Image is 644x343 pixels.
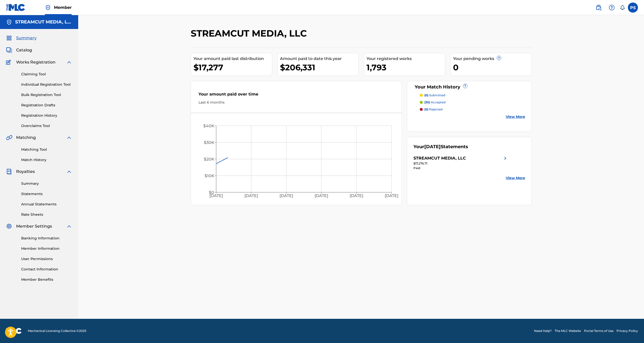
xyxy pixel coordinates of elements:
[21,103,72,108] a: Registration Drafts
[424,100,445,105] p: accepted
[66,59,72,65] img: expand
[413,143,468,150] div: Your Statements
[6,35,37,41] a: SummarySummary
[534,329,552,333] a: Need Help?
[584,329,613,333] a: Portal Terms of Use
[609,5,615,11] img: help
[66,135,72,141] img: expand
[16,223,52,229] span: Member Settings
[193,62,272,73] div: $17,277
[463,84,467,88] span: ?
[21,277,72,282] a: Member Benefits
[28,329,86,333] span: Mechanical Licensing Collective © 2025
[420,100,525,105] a: (30) accepted
[596,5,602,11] img: search
[6,19,12,25] img: Accounts
[497,56,501,60] span: ?
[204,140,214,145] tspan: $30K
[54,5,72,10] span: Member
[21,181,72,186] a: Summary
[620,5,625,10] div: Notifications
[280,62,358,73] div: $206,331
[21,191,72,197] a: Statements
[424,144,441,149] span: [DATE]
[209,194,223,198] tspan: [DATE]
[628,3,638,13] div: User Menu
[21,157,72,163] a: Match History
[66,223,72,229] img: expand
[45,5,51,11] img: Top Rightsholder
[6,223,12,229] img: Member Settings
[21,246,72,251] a: Member Information
[199,100,394,105] div: Last 6 months
[21,202,72,207] a: Annual Statements
[424,93,428,97] span: (0)
[244,194,258,198] tspan: [DATE]
[367,62,445,73] div: 1,793
[21,236,72,241] a: Banking Information
[21,82,72,87] a: Individual Registration Tool
[209,190,214,195] tspan: $0
[420,107,525,112] a: (0) rejected
[6,59,13,65] img: Works Registration
[413,166,508,170] div: Paid
[191,28,309,39] h2: STREAMCUT MEDIA, LLC
[21,267,72,272] a: Contact Information
[6,169,12,175] img: Royalties
[453,56,531,62] div: Your pending works
[506,114,525,119] a: View More
[453,62,531,73] div: 0
[506,175,525,181] a: View More
[21,147,72,152] a: Matching Tool
[16,169,35,175] span: Royalties
[420,93,525,98] a: (0) submitted
[315,194,328,198] tspan: [DATE]
[21,92,72,98] a: Bulk Registration Tool
[16,35,37,41] span: Summary
[66,169,72,175] img: expand
[16,47,32,53] span: Catalog
[16,135,36,141] span: Matching
[367,56,445,62] div: Your registered works
[413,161,508,166] div: $17,276.71
[280,56,358,62] div: Amount paid to date this year
[6,47,12,53] img: Catalog
[203,123,214,128] tspan: $40K
[385,194,398,198] tspan: [DATE]
[21,212,72,217] a: Rate Sheets
[424,107,428,111] span: (0)
[16,59,55,65] span: Works Registration
[21,123,72,129] a: Overclaims Tool
[6,4,25,11] img: MLC Logo
[204,157,214,162] tspan: $20K
[204,173,214,178] tspan: $10K
[21,113,72,118] a: Registration History
[6,328,22,334] img: logo
[350,194,363,198] tspan: [DATE]
[555,329,581,333] a: The MLC Website
[6,47,32,53] a: CatalogCatalog
[607,3,617,13] div: Help
[413,84,525,90] div: Your Match History
[617,329,638,333] a: Privacy Policy
[193,56,272,62] div: Your amount paid last distribution
[502,155,508,161] img: right chevron icon
[6,135,12,141] img: Matching
[424,107,442,112] p: rejected
[594,3,604,13] a: Public Search
[424,93,445,98] p: submitted
[413,155,508,170] a: STREAMCUT MEDIA, LLCright chevron icon$17,276.71Paid
[424,100,430,104] span: (30)
[21,72,72,77] a: Claiming Tool
[413,155,466,161] div: STREAMCUT MEDIA, LLC
[199,91,394,100] div: Your amount paid over time
[15,19,72,25] h5: STREAMCUT MEDIA, LLC
[279,194,293,198] tspan: [DATE]
[6,35,12,41] img: Summary
[21,256,72,262] a: User Permissions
